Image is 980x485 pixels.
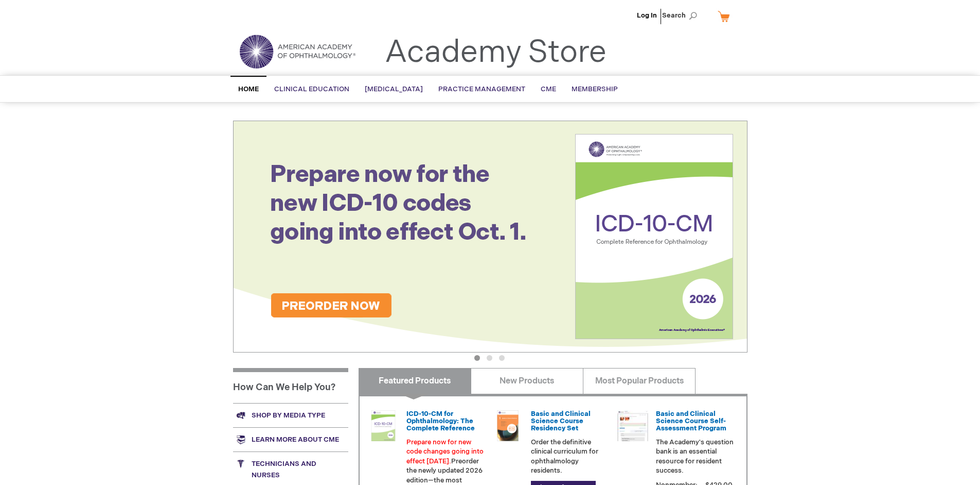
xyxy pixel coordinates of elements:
[233,368,348,403] h1: How Can We Help You?
[487,355,492,361] button: 2 of 3
[365,85,423,93] span: [MEDICAL_DATA]
[662,5,701,26] span: Search
[406,438,484,465] font: Prepare now for new code changes going into effect [DATE].
[492,410,523,441] img: 02850963u_47.png
[656,410,726,433] a: Basic and Clinical Science Course Self-Assessment Program
[471,368,583,394] a: New Products
[368,410,399,441] img: 0120008u_42.png
[438,85,525,93] span: Practice Management
[359,368,471,394] a: Featured Products
[499,355,505,361] button: 3 of 3
[274,85,349,93] span: Clinical Education
[238,85,259,93] span: Home
[474,355,480,361] button: 1 of 3
[617,410,648,441] img: bcscself_20.jpg
[637,11,657,20] a: Log In
[531,410,591,433] a: Basic and Clinical Science Course Residency Set
[385,34,607,71] a: Academy Store
[233,403,348,427] a: Shop by media type
[572,85,618,93] span: Membership
[406,410,475,433] a: ICD-10-CM for Ophthalmology: The Complete Reference
[583,368,696,394] a: Most Popular Products
[531,438,609,476] p: Order the definitive clinical curriculum for ophthalmology residents.
[233,427,348,451] a: Learn more about CME
[541,85,556,93] span: CME
[656,438,734,476] p: The Academy's question bank is an essential resource for resident success.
